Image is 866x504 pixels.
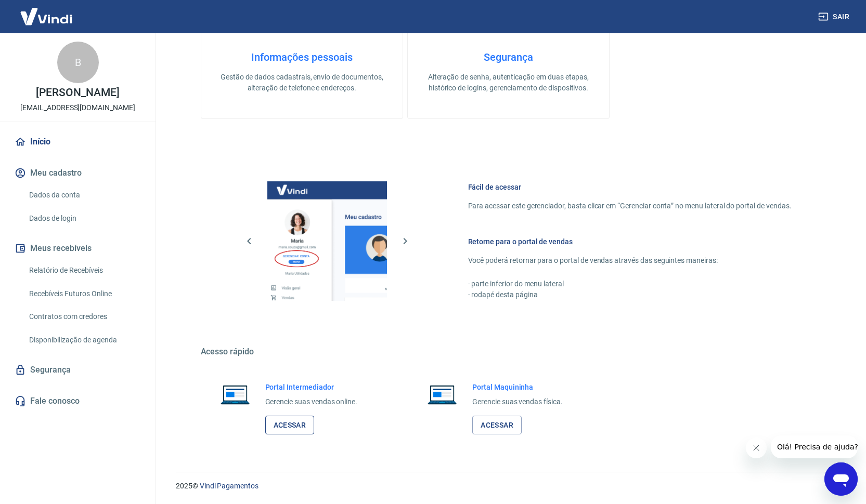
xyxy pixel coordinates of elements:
[12,390,143,413] a: Fale conosco
[25,184,143,206] a: Dados da conta
[424,51,592,63] h4: Segurança
[25,208,143,229] a: Dados de login
[265,416,315,435] a: Acessar
[20,102,135,113] p: [EMAIL_ADDRESS][DOMAIN_NAME]
[468,289,792,300] p: - rodapé desta página
[265,396,358,407] p: Gerencie suas vendas online.
[468,255,792,266] p: Você poderá retornar para o portal de vendas através das seguintes maneiras:
[771,435,858,458] iframe: Message from company
[468,278,792,289] p: - parte inferior do menu lateral
[265,382,358,392] h6: Portal Intermediador
[12,162,143,184] button: Meu cadastro
[25,329,143,351] a: Disponibilização de agenda
[468,236,792,247] h6: Retorne para o portal de vendas
[12,237,143,260] button: Meus recebíveis
[267,181,387,301] img: Imagem da dashboard mostrando o botão de gerenciar conta na sidebar no lado esquerdo
[176,481,841,492] p: 2025 ©
[746,437,767,458] iframe: Close message
[12,1,80,32] img: Vindi
[420,382,464,407] img: Imagem de um notebook aberto
[6,7,87,16] span: Olá! Precisa de ajuda?
[12,130,143,153] a: Início
[816,7,854,26] button: Sair
[472,382,563,392] h6: Portal Maquininha
[201,347,817,357] h5: Acesso rápido
[472,416,522,435] a: Acessar
[218,72,386,94] p: Gestão de dados cadastrais, envio de documentos, alteração de telefone e endereços.
[472,396,563,407] p: Gerencie suas vendas física.
[25,283,143,304] a: Recebíveis Futuros Online
[468,182,792,192] h6: Fácil de acessar
[57,42,99,83] div: B
[468,201,792,211] p: Para acessar este gerenciador, basta clicar em “Gerenciar conta” no menu lateral do portal de ven...
[218,51,386,63] h4: Informações pessoais
[25,260,143,281] a: Relatório de Recebíveis
[12,359,143,381] a: Segurança
[36,87,119,98] p: [PERSON_NAME]
[424,72,592,94] p: Alteração de senha, autenticação em duas etapas, histórico de logins, gerenciamento de dispositivos.
[824,462,858,496] iframe: Button to launch messaging window
[213,382,257,407] img: Imagem de um notebook aberto
[200,482,258,490] a: Vindi Pagamentos
[25,306,143,327] a: Contratos com credores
